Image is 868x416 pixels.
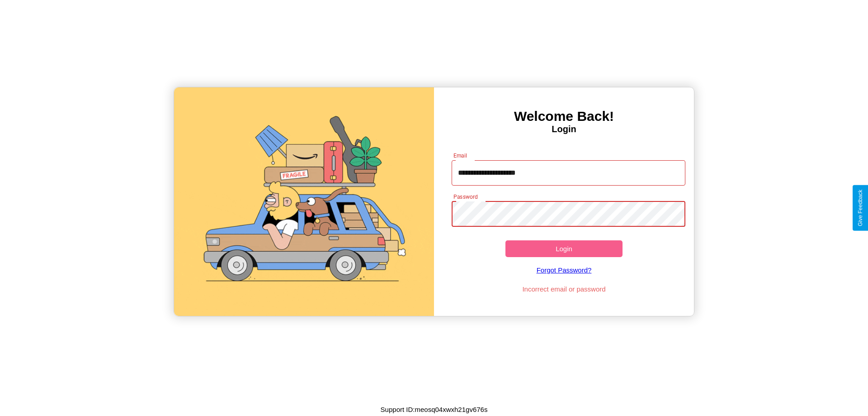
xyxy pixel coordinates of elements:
label: Email [453,152,467,159]
label: Password [453,193,477,201]
a: Forgot Password? [447,257,681,283]
p: Support ID: meosq04xwxh21gv676s [381,403,488,416]
p: Incorrect email or password [447,283,681,295]
div: Give Feedback [857,190,863,226]
img: gif [174,87,434,316]
button: Login [505,240,623,257]
h3: Welcome Back! [434,109,694,124]
h4: Login [434,124,694,134]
